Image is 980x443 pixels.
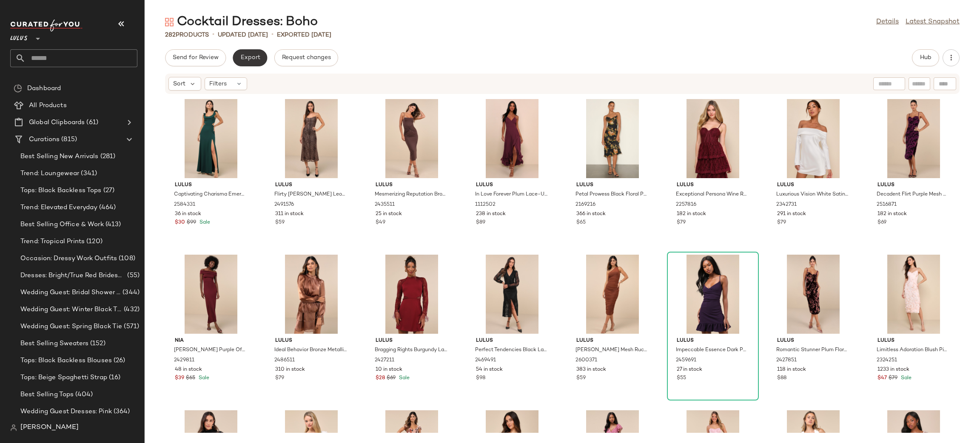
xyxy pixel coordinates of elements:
[173,80,185,88] span: Sort
[275,182,348,189] span: Lulus
[476,219,485,227] span: $89
[85,118,98,128] span: (61)
[906,17,960,27] a: Latest Snapshot
[877,366,909,374] span: 1233 in stock
[88,339,105,349] span: (152)
[97,203,116,213] span: (464)
[74,390,93,400] span: (404)
[376,366,402,374] span: 10 in stock
[275,210,304,218] span: 311 in stock
[27,84,61,94] span: Dashboard
[871,99,957,178] img: 12065021_2516871.jpg
[274,191,347,199] span: Flirty [PERSON_NAME] Leopard Print Mesh Cowl Neck Midi Dress
[676,191,748,199] span: Exceptional Persona Wine Red Lace Tiered Bustier Midi Dress
[112,356,125,366] span: (26)
[676,201,696,209] span: 2257816
[476,366,503,374] span: 54 in stock
[912,49,939,66] button: Hub
[576,337,649,345] span: Lulus
[677,366,702,374] span: 27 in stock
[20,390,74,400] span: Best Selling Tops
[777,375,786,382] span: $88
[10,424,17,431] img: svg%3e
[104,220,121,230] span: (413)
[172,54,219,61] span: Send for Review
[209,80,227,88] span: Filters
[10,20,83,31] img: cfy_white_logo.C9jOOHJF.svg
[575,201,595,209] span: 2169216
[376,219,385,227] span: $49
[877,201,897,209] span: 2516871
[20,423,79,433] span: [PERSON_NAME]
[275,337,348,345] span: Lulus
[85,237,103,247] span: (120)
[376,210,402,218] span: 25 in stock
[20,220,104,230] span: Best Selling Office & Work
[576,210,606,218] span: 366 in stock
[877,357,897,364] span: 2324251
[877,191,949,199] span: Decadent Flirt Purple Mesh Velvet Ruched Bodycon Midi Dress
[14,84,22,93] img: svg%3e
[676,346,748,354] span: Impeccable Essence Dark Purple Surplice Tiered Mini Dress
[677,337,749,345] span: Lulus
[175,375,184,382] span: $39
[125,271,140,281] span: (55)
[274,49,338,66] button: Request changes
[677,219,686,227] span: $79
[212,30,214,40] span: •
[777,210,806,218] span: 291 in stock
[376,375,385,382] span: $28
[877,182,950,189] span: Lulus
[770,255,856,334] img: 12008601_2427851.jpg
[122,305,140,315] span: (432)
[369,255,455,334] img: 11947861_2427211.jpg
[369,99,455,178] img: 12201221_2435511.jpg
[871,255,957,334] img: 11312061_2324251.jpg
[174,357,194,364] span: 2429811
[475,346,547,354] span: Perfect Tendencies Black Lace Button-Front Midi Dress
[20,237,85,247] span: Trend: Tropical Prints
[197,375,209,381] span: Sale
[165,18,174,26] img: svg%3e
[877,210,907,218] span: 182 in stock
[275,375,284,382] span: $79
[10,29,28,44] span: Lulus
[99,152,116,162] span: (281)
[274,357,295,364] span: 2486511
[575,191,648,199] span: Petal Prowess Black Floral Print Lace-Up Cowl Midi Dress
[187,219,196,227] span: $99
[899,375,912,381] span: Sale
[174,201,195,209] span: 2584331
[889,375,897,382] span: $79
[240,54,260,61] span: Export
[121,288,140,298] span: (344)
[375,357,394,364] span: 2427211
[670,255,756,334] img: 11923801_2459691.jpg
[165,32,176,38] span: 282
[677,210,706,218] span: 182 in stock
[375,191,447,199] span: Mesmerizing Reputation Brown Twist-Front Bodycon Midi Dress
[175,366,202,374] span: 48 in stock
[776,346,849,354] span: Romantic Stunner Plum Floral Burnout Velvet Lace-Up Dress
[677,182,749,189] span: Lulus
[275,366,305,374] span: 310 in stock
[576,366,606,374] span: 383 in stock
[271,30,273,40] span: •
[475,191,547,199] span: In Love Forever Plum Lace-Up High-Low Maxi Dress
[233,49,267,66] button: Export
[770,99,856,178] img: 11417721_2342731.jpg
[776,191,849,199] span: Luxurious Vision White Satin Off-the-Shoulder Mini Dress
[107,373,121,383] span: (16)
[175,182,247,189] span: Lulus
[112,407,130,417] span: (364)
[877,346,949,354] span: Limitless Adoration Blush Pink 3D Floral Embroidered Midi Dress
[20,186,102,196] span: Tops: Black Backless Tops
[877,337,950,345] span: Lulus
[218,31,268,40] p: updated [DATE]
[20,407,112,417] span: Wedding Guest Dresses: Pink
[776,201,797,209] span: 2342731
[20,254,117,264] span: Occasion: Dressy Work Outfits
[168,99,254,178] img: 12428121_2584331.jpg
[469,99,555,178] img: 11176761_1112502.jpg
[777,182,849,189] span: Lulus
